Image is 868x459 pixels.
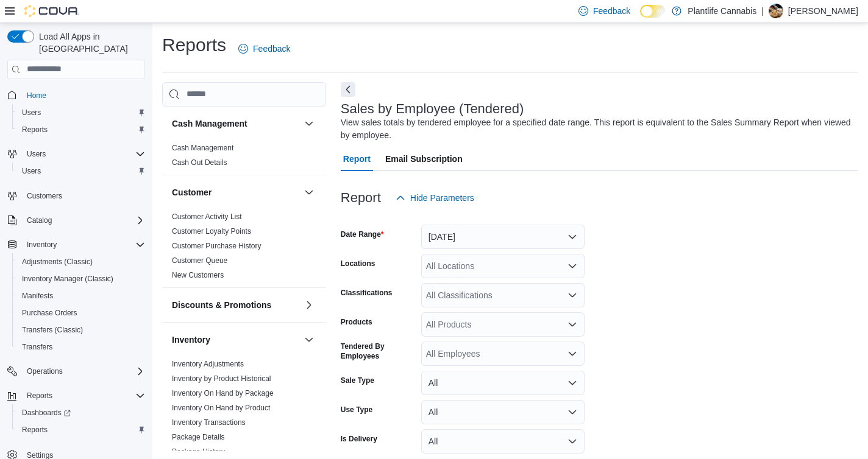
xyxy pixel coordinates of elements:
[12,421,150,438] button: Reports
[22,274,113,284] span: Inventory Manager (Classic)
[688,4,756,18] p: Plantlife Cannabis
[421,400,585,424] button: All
[341,102,524,116] h3: Sales by Employee (Tendered)
[22,364,145,379] span: Operations
[17,306,82,320] a: Purchase Orders
[22,166,41,176] span: Users
[253,43,290,55] span: Feedback
[302,298,316,312] button: Discounts & Promotions
[2,387,150,404] button: Reports
[567,349,577,359] button: Open list of options
[172,143,233,153] span: Cash Management
[17,340,145,354] span: Transfers
[27,91,46,100] span: Home
[172,271,224,279] a: New Customers
[172,270,224,280] span: New Customers
[12,404,150,421] a: Dashboards
[22,425,48,435] span: Reports
[172,389,274,398] a: Inventory On Hand by Package
[12,163,150,180] button: Users
[22,342,52,352] span: Transfers
[341,342,416,361] label: Tendered By Employees
[17,254,98,269] a: Adjustments (Classic)
[302,332,316,347] button: Inventory
[27,215,52,225] span: Catalog
[162,141,326,175] div: Cash Management
[24,5,79,17] img: Cova
[172,447,225,457] span: Package History
[172,256,227,265] a: Customer Queue
[341,82,355,97] button: Next
[22,125,48,135] span: Reports
[385,147,463,171] span: Email Subscription
[17,122,145,137] span: Reports
[302,185,316,200] button: Customer
[341,229,384,239] label: Date Range
[341,434,377,444] label: Is Delivery
[17,105,46,120] a: Users
[2,363,150,380] button: Operations
[172,334,210,346] h3: Inventory
[22,408,71,418] span: Dashboards
[769,4,783,18] div: Sammi Lane
[172,299,299,311] button: Discounts & Promotions
[341,288,393,298] label: Classifications
[27,391,52,401] span: Reports
[17,340,57,354] a: Transfers
[22,325,83,335] span: Transfers (Classic)
[22,213,145,228] span: Catalog
[341,116,852,142] div: View sales totals by tendered employee for a specified date range. This report is equivalent to t...
[172,186,212,198] h3: Customer
[12,304,150,321] button: Purchase Orders
[567,320,577,329] button: Open list of options
[567,290,577,300] button: Open list of options
[12,121,150,138] button: Reports
[640,5,666,18] input: Dark Mode
[761,4,764,18] p: |
[172,242,261,250] a: Customer Purchase History
[22,88,51,103] a: Home
[17,306,145,320] span: Purchase Orders
[2,187,150,205] button: Customers
[17,405,76,420] a: Dashboards
[391,186,479,210] button: Hide Parameters
[17,272,118,286] a: Inventory Manager (Classic)
[22,88,145,103] span: Home
[17,272,145,286] span: Inventory Manager (Classic)
[27,149,46,159] span: Users
[172,256,227,265] span: Customer Queue
[172,186,299,198] button: Customer
[22,257,93,267] span: Adjustments (Classic)
[341,259,375,268] label: Locations
[172,334,299,346] button: Inventory
[593,5,630,17] span: Feedback
[172,117,299,130] button: Cash Management
[22,364,68,379] button: Operations
[172,403,270,413] span: Inventory On Hand by Product
[17,254,145,269] span: Adjustments (Classic)
[17,323,145,337] span: Transfers (Classic)
[302,116,316,131] button: Cash Management
[172,432,225,442] span: Package Details
[341,405,372,415] label: Use Type
[17,422,52,437] a: Reports
[172,241,261,251] span: Customer Purchase History
[2,236,150,253] button: Inventory
[17,405,145,420] span: Dashboards
[172,117,247,130] h3: Cash Management
[172,299,271,311] h3: Discounts & Promotions
[22,388,145,403] span: Reports
[17,289,58,303] a: Manifests
[17,122,52,137] a: Reports
[341,317,372,327] label: Products
[2,212,150,229] button: Catalog
[421,429,585,454] button: All
[12,287,150,304] button: Manifests
[22,189,67,203] a: Customers
[172,212,242,222] span: Customer Activity List
[172,418,246,427] span: Inventory Transactions
[162,33,226,57] h1: Reports
[421,225,585,249] button: [DATE]
[17,105,145,120] span: Users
